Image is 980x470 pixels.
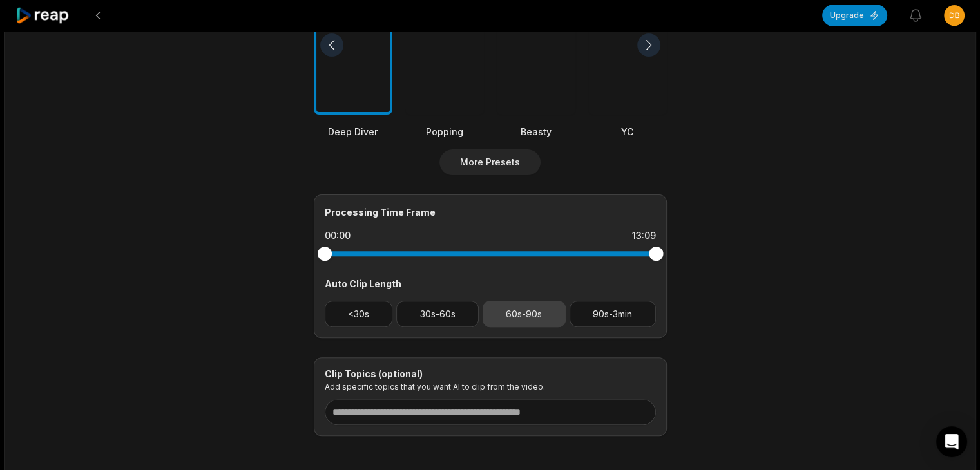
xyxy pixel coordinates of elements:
div: Beasty [497,125,575,138]
button: <30s [325,301,393,327]
button: 90s-3min [570,301,656,327]
button: More Presets [439,149,541,175]
div: Clip Topics (optional) [325,368,656,380]
div: 00:00 [325,229,351,242]
div: Auto Clip Length [325,277,656,290]
button: Upgrade [822,5,887,26]
div: Processing Time Frame [325,205,656,219]
div: YC [588,125,667,138]
button: 60s-90s [483,301,566,327]
div: Popping [405,125,484,138]
div: Deep Diver [314,125,392,138]
div: 13:09 [632,229,656,242]
p: Add specific topics that you want AI to clip from the video. [325,382,656,391]
div: Open Intercom Messenger [936,426,967,457]
button: 30s-60s [396,301,479,327]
